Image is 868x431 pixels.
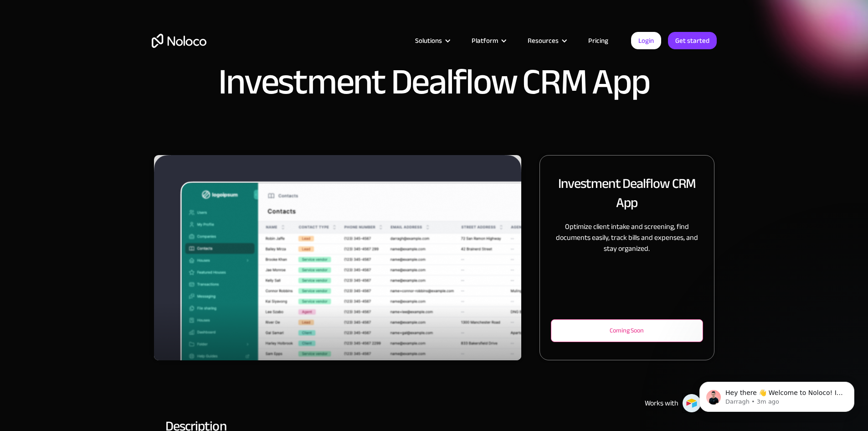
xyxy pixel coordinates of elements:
[152,34,206,48] a: home
[668,32,717,49] a: Get started
[631,32,661,49] a: Login
[566,325,688,336] div: Coming Soon
[551,221,703,254] p: Optimize client intake and screening, find documents easily, track bills and expenses, and stay o...
[686,363,868,426] iframe: Intercom notifications message
[682,394,701,413] img: Airtable
[472,35,498,47] div: Platform
[551,263,703,274] p: ‍
[404,35,460,47] div: Solutions
[577,35,620,47] a: Pricing
[218,64,650,100] h1: Investment Dealflow CRM App
[154,155,522,360] div: carousel
[460,35,516,47] div: Platform
[415,35,442,47] div: Solutions
[154,155,522,360] div: 1 of 3
[645,398,678,409] div: Works with
[165,422,703,430] h2: Description
[528,35,559,47] div: Resources
[516,35,577,47] div: Resources
[551,174,703,212] h2: Investment Dealflow CRM App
